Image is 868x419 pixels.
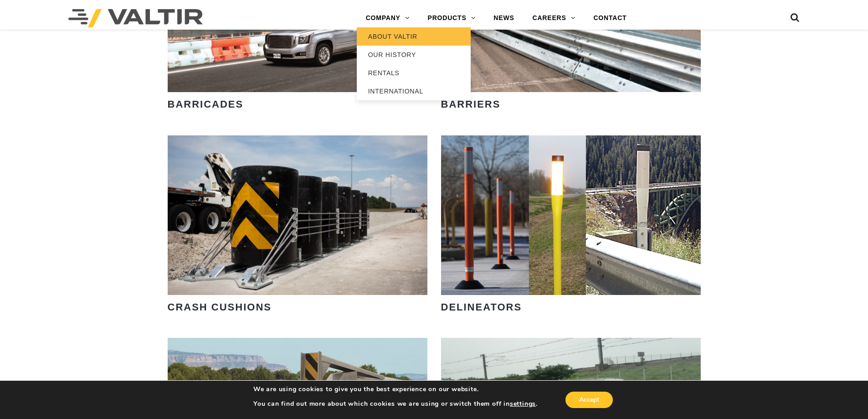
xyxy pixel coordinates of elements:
strong: CRASH CUSHIONS [168,301,272,313]
strong: DELINEATORS [441,301,522,313]
button: settings [510,400,536,408]
a: RENTALS [357,64,471,82]
a: CAREERS [524,9,585,27]
a: PRODUCTS [419,9,485,27]
strong: BARRICADES [168,98,244,110]
a: INTERNATIONAL [357,82,471,100]
a: COMPANY [357,9,419,27]
img: Valtir [68,9,203,27]
a: CONTACT [584,9,636,27]
a: OUR HISTORY [357,46,471,64]
a: ABOUT VALTIR [357,27,471,46]
a: NEWS [484,9,523,27]
button: Accept [565,392,613,408]
p: We are using cookies to give you the best experience on our website. [253,385,538,393]
p: You can find out more about which cookies we are using or switch them off in . [253,400,538,408]
strong: BARRIERS [441,98,501,110]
